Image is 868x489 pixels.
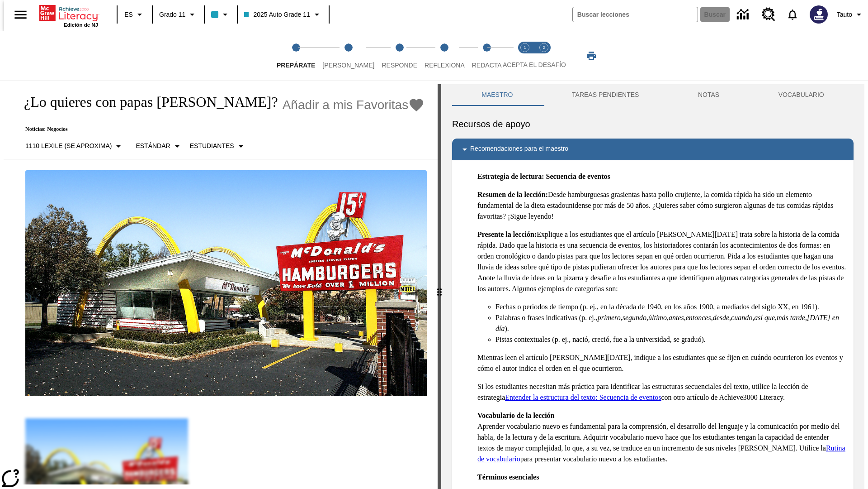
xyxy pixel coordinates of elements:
h6: Recursos de apoyo [452,117,854,131]
button: Clase: 2025 Auto Grade 11, Selecciona una clase [241,6,325,23]
em: más tarde [777,314,805,321]
p: Aprender vocabulario nuevo es fundamental para la comprensión, el desarrollo del lenguaje y la co... [477,410,846,465]
em: así que [754,314,775,321]
a: Centro de recursos, Se abrirá en una pestaña nueva. [756,2,781,27]
p: Si los estudiantes necesitan más práctica para identificar las estructuras secuenciales del texto... [477,381,846,403]
button: Reflexiona step 4 of 5 [417,31,472,81]
div: Portada [39,3,98,28]
em: desde [713,314,729,321]
em: antes [669,314,684,321]
p: Noticias: Negocios [14,126,425,133]
text: 1 [524,45,526,50]
strong: Presente la lección: [477,230,537,238]
button: Añadir a mis Favoritas - ¿Lo quieres con papas fritas? [283,97,425,113]
button: Maestro [452,84,542,106]
button: Acepta el desafío contesta step 2 of 2 [531,31,557,81]
span: Añadir a mis Favoritas [283,98,409,112]
strong: Términos esenciales [477,473,539,481]
text: 2 [542,45,545,50]
p: 1110 Lexile (Se aproxima) [25,141,112,151]
button: TAREAS PENDIENTES [542,84,669,106]
li: Palabras o frases indicativas (p. ej., , , , , , , , , , ). [495,312,846,334]
a: Centro de información [731,2,756,27]
span: Grado 11 [159,10,185,19]
button: Abrir el menú lateral [7,1,34,28]
button: Seleccionar estudiante [186,138,250,154]
button: Lenguaje: ES, Selecciona un idioma [120,6,149,23]
p: Mientras leen el artículo [PERSON_NAME][DATE], indique a los estudiantes que se fijen en cuándo o... [477,352,846,374]
button: Redacta step 5 of 5 [465,31,509,81]
div: activity [441,84,864,489]
p: Estándar [136,141,170,151]
div: Instructional Panel Tabs [452,84,854,106]
button: Perfil/Configuración [833,6,868,23]
span: Redacta [472,62,502,69]
img: Uno de los primeros locales de McDonald's, con el icónico letrero rojo y los arcos amarillos. [25,170,427,397]
img: Avatar [810,5,828,24]
a: Notificaciones [781,3,804,26]
em: primero [598,314,621,321]
strong: Estrategia de lectura: Secuencia de eventos [477,173,610,180]
em: último [648,314,667,321]
span: ACEPTA EL DESAFÍO [503,61,566,68]
input: Buscar campo [573,7,698,22]
strong: Resumen de la lección: [477,191,548,198]
li: Fechas o periodos de tiempo (p. ej., en la década de 1940, en los años 1900, a mediados del siglo... [495,302,846,312]
button: NOTAS [669,84,749,106]
h1: ¿Lo quieres con papas [PERSON_NAME]? [14,94,278,110]
span: Edición de NJ [64,22,98,28]
div: Pulsa la tecla de intro o la barra espaciadora y luego presiona las flechas de derecha e izquierd... [438,84,441,489]
button: Tipo de apoyo, Estándar [132,138,186,154]
span: ES [124,10,133,19]
button: Lee step 2 of 5 [315,31,382,81]
button: Acepta el desafío lee step 1 of 2 [512,31,538,81]
button: Imprimir [577,48,606,64]
div: Recomendaciones para el maestro [452,139,854,160]
span: [PERSON_NAME] [322,62,374,69]
p: Desde hamburguesas grasientas hasta pollo crujiente, la comida rápida ha sido un elemento fundame... [477,189,846,222]
p: Recomendaciones para el maestro [470,144,568,155]
button: El color de la clase es azul claro. Cambiar el color de la clase. [208,6,234,23]
span: Reflexiona [425,62,465,69]
span: Responde [382,62,417,69]
p: Explique a los estudiantes que el artículo [PERSON_NAME][DATE] trata sobre la historia de la comi... [477,229,846,294]
p: Estudiantes [190,141,234,151]
button: Seleccione Lexile, 1110 Lexile (Se aproxima) [22,138,127,154]
span: Tauto [837,10,852,19]
button: Grado: Grado 11, Elige un grado [156,6,201,23]
li: Pistas contextuales (p. ej., nació, creció, fue a la universidad, se graduó). [495,334,846,345]
button: VOCABULARIO [749,84,854,106]
span: 2025 Auto Grade 11 [244,10,310,19]
strong: Vocabulario de la lección [477,412,555,419]
span: Prepárate [277,62,315,69]
button: Responde step 3 of 5 [374,31,425,81]
em: cuando [731,314,752,321]
button: Escoja un nuevo avatar [804,3,833,26]
div: reading [4,84,438,484]
a: Entender la estructura del texto: Secuencia de eventos [505,393,661,401]
em: entonces [686,314,711,321]
em: segundo [623,314,646,321]
button: Prepárate step 1 of 5 [269,31,322,81]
